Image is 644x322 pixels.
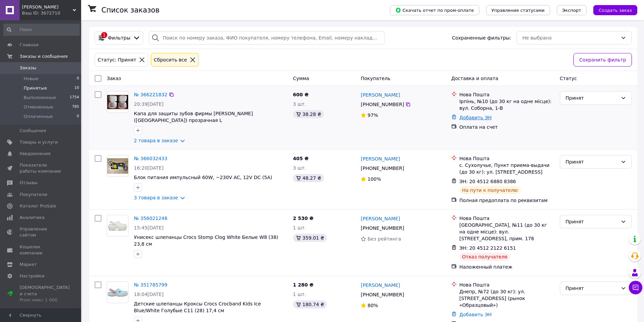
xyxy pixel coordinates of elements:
[20,139,58,145] span: Товары и услуги
[134,195,178,200] a: 3 товара в заказе
[293,216,314,221] span: 2 530 ₴
[459,186,521,194] div: На пути к получателю
[134,216,167,221] a: № 356021248
[20,297,70,303] div: Prom микс 1 000
[134,138,178,143] a: 2 товара в заказе
[3,24,80,36] input: Поиск
[359,100,405,109] div: [PHONE_NUMBER]
[361,282,400,289] a: [PERSON_NAME]
[367,176,381,182] span: 100%
[293,156,309,161] span: 405 ₴
[107,215,128,236] img: Фото товару
[459,264,554,270] div: Наложенный платеж
[107,91,128,113] a: Фото товару
[293,234,327,242] div: 359.01 ₴
[359,164,405,173] div: [PHONE_NUMBER]
[22,10,81,16] div: Ваш ID: 3672710
[361,76,390,81] span: Покупатель
[134,234,278,247] a: Унисекс шлепанцы Crocs Stomp Clog White Белые W8 (38) 23,8 см
[459,98,554,112] div: Ірпінь, №10 (до 30 кг на одне місце): вул. Соборна, 1-В
[134,101,164,107] span: 20:39[DATE]
[24,114,53,120] span: Оплаченные
[361,215,400,222] a: [PERSON_NAME]
[459,253,510,261] div: Отказ получателя
[134,92,167,97] a: № 366221832
[293,225,306,230] span: 1 шт.
[459,179,516,184] span: ЭН: 20 4512 6880 8386
[566,158,618,166] div: Принят
[134,292,164,297] span: 18:04[DATE]
[22,4,73,10] span: ФОП Малеев
[459,288,554,308] div: Днепр, №72 (до 30 кг): ул. [STREET_ADDRESS] (рынок «Образцовый»)
[522,34,618,42] div: Не выбрано
[108,34,130,41] span: Фильтры
[20,42,39,48] span: Главная
[367,236,401,242] span: Без рейтинга
[107,288,128,297] img: Фото товару
[459,155,554,162] div: Нова Пошта
[579,56,626,64] span: Сохранить фильтр
[24,76,39,82] span: Новые
[293,76,309,81] span: Сумма
[149,31,384,45] input: Поиск по номеру заказа, ФИО покупателя, номеру телефона, Email, номеру накладной
[107,281,128,303] a: Фото товару
[20,128,46,134] span: Сообщения
[134,225,164,230] span: 15:45[DATE]
[20,215,45,221] span: Аналитика
[459,281,554,288] div: Нова Пошта
[361,92,400,98] a: [PERSON_NAME]
[134,282,167,288] a: № 351785799
[20,262,37,268] span: Маркет
[107,76,121,81] span: Заказ
[593,5,637,15] button: Создать заказ
[20,180,38,186] span: Отзывы
[486,5,550,15] button: Управление статусами
[20,192,47,198] span: Покупатели
[20,244,63,256] span: Кошелек компании
[107,158,128,174] img: Фото товару
[629,281,642,294] button: Чат с покупателем
[70,95,79,101] span: 1754
[107,95,128,109] img: Фото товару
[134,156,167,161] a: № 366032433
[134,175,272,180] a: Блок питания импульсный 60W, ~230V AC, 12V DC (5A)
[74,85,79,91] span: 10
[293,300,327,308] div: 180.74 ₴
[20,284,70,303] span: [DEMOGRAPHIC_DATA] и счета
[20,65,36,71] span: Заказы
[134,301,261,313] a: Детские шлепанцы Кроксы Crocs Crocband Kids Ice Blue/White Голубые C11 (28) 17,4 см
[293,92,309,97] span: 600 ₴
[395,7,474,13] span: Скачать отчет по пром-оплате
[587,7,637,13] a: Создать заказ
[134,165,164,171] span: 16:20[DATE]
[107,155,128,177] a: Фото товару
[459,162,554,175] div: с. Сухолучье, Пункт приема-выдачи (до 30 кг): ул. [STREET_ADDRESS]
[562,8,581,13] span: Экспорт
[77,114,79,120] span: 0
[451,76,498,81] span: Доставка и оплата
[452,34,511,41] span: Сохраненные фильтры:
[459,222,554,242] div: [GEOGRAPHIC_DATA], №11 (до 30 кг на одне місце): вул. [STREET_ADDRESS], прим. 178
[599,8,632,13] span: Создать заказ
[24,95,56,101] span: Выполненные
[152,56,188,64] div: Сбросить все
[72,104,79,110] span: 785
[560,76,577,81] span: Статус
[361,155,400,162] a: [PERSON_NAME]
[24,104,53,110] span: Отмененные
[367,113,378,118] span: 97%
[459,197,554,204] div: Полная предоплата по реквизитам
[459,91,554,98] div: Нова Пошта
[293,174,324,182] div: 48.27 ₴
[24,85,47,91] span: Принятые
[20,151,50,157] span: Уведомления
[390,5,479,15] button: Скачать отчет по пром-оплате
[293,282,314,288] span: 1 280 ₴
[566,218,618,225] div: Принят
[459,245,516,251] span: ЭН: 20 4512 2122 6151
[492,8,545,13] span: Управление статусами
[134,111,253,123] a: Капа для защиты зубов фирмы [PERSON_NAME] ([GEOGRAPHIC_DATA]) прозрачная L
